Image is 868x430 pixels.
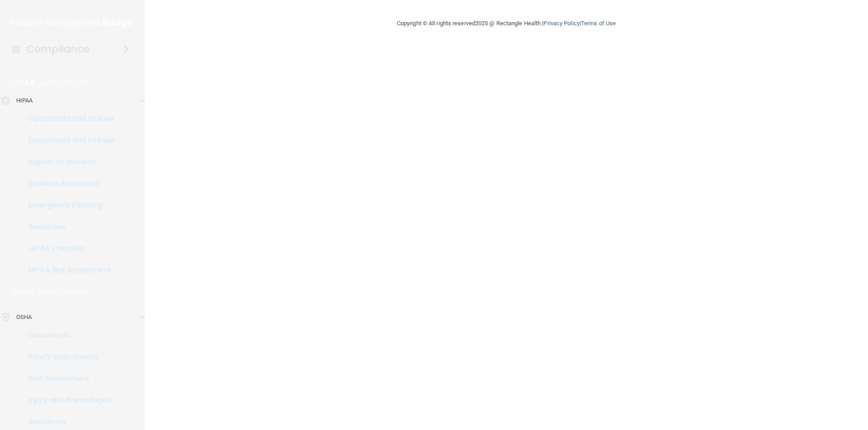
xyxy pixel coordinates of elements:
[6,136,129,145] p: Documents and Policies
[581,20,616,27] a: Terms of Use
[6,417,129,426] p: Resources
[6,114,129,123] p: Documents and Policies
[16,95,33,106] p: HIPAA
[6,352,129,361] p: Safety Data Sheets
[11,14,134,32] img: PMB logo
[6,179,129,188] p: Business Associates
[6,222,129,231] p: Resources
[341,9,671,38] div: Copyright © All rights reserved 2025 @ Rectangle Health | |
[6,374,129,383] p: Self-Assessment
[543,20,579,27] a: Privacy Policy
[12,77,35,88] p: HIPAA
[6,244,129,253] p: HIPAA Checklist
[6,201,129,210] p: Emergency Planning
[40,77,88,88] p: Learn More!
[6,331,129,340] p: Documents
[16,312,32,323] p: OSHA
[39,287,87,297] p: Learn More!
[27,43,90,55] h4: Compliance
[6,396,129,405] p: Injury and Illness Report
[6,157,129,166] p: Report an Incident
[6,266,129,275] p: HIPAA Risk Assessment
[12,287,35,297] p: OSHA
